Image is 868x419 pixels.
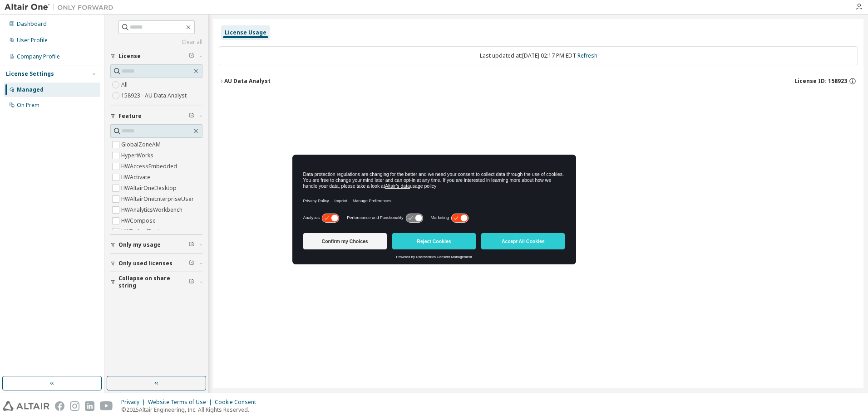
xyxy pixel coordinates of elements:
div: AU Data Analyst [224,78,271,85]
button: Only used licenses [110,253,202,273]
img: youtube.svg [100,401,113,411]
label: HWAnalyticsWorkbench [121,205,184,215]
img: instagram.svg [70,401,79,411]
label: HWEmbedBasic [121,226,164,237]
img: altair_logo.svg [3,401,49,411]
button: Feature [110,106,202,126]
a: Clear all [110,39,202,46]
div: License Settings [6,70,54,78]
span: Feature [118,112,142,120]
span: License ID: 158923 [794,78,847,85]
div: Company Profile [17,53,60,60]
img: Altair One [5,3,118,12]
div: User Profile [17,37,48,44]
div: Cookie Consent [215,399,261,406]
div: License Usage [225,29,266,36]
a: Refresh [577,52,597,59]
button: AU Data AnalystLicense ID: 158923 [219,71,858,91]
span: Clear filter [189,112,194,120]
p: © 2025 Altair Engineering, Inc. All Rights Reserved. [121,406,261,414]
label: GlobalZoneAM [121,139,163,150]
div: Website Terms of Use [148,399,215,406]
span: Clear filter [189,241,194,248]
img: linkedin.svg [85,401,94,411]
div: On Prem [17,102,39,109]
img: facebook.svg [55,401,64,411]
span: Clear filter [189,53,194,60]
label: HWAccessEmbedded [121,161,179,172]
button: License [110,46,202,66]
label: HWAltairOneEnterpriseUser [121,194,196,205]
button: Only my usage [110,235,202,255]
div: Privacy [121,399,148,406]
label: 158923 - AU Data Analyst [121,90,188,101]
span: Clear filter [189,260,194,267]
span: Only used licenses [118,260,173,267]
label: HWActivate [121,172,152,183]
span: Collapse on share string [118,275,189,289]
label: All [121,79,129,90]
button: Collapse on share string [110,272,202,292]
span: Only my usage [118,241,161,248]
label: HWCompose [121,215,158,226]
label: HyperWorks [121,150,155,161]
div: Last updated at: [DATE] 02:17 PM EDT [219,46,858,65]
label: HWAltairOneDesktop [121,183,178,194]
span: Clear filter [189,278,194,286]
div: Dashboard [17,20,47,28]
div: Managed [17,86,44,93]
span: License [118,53,141,60]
